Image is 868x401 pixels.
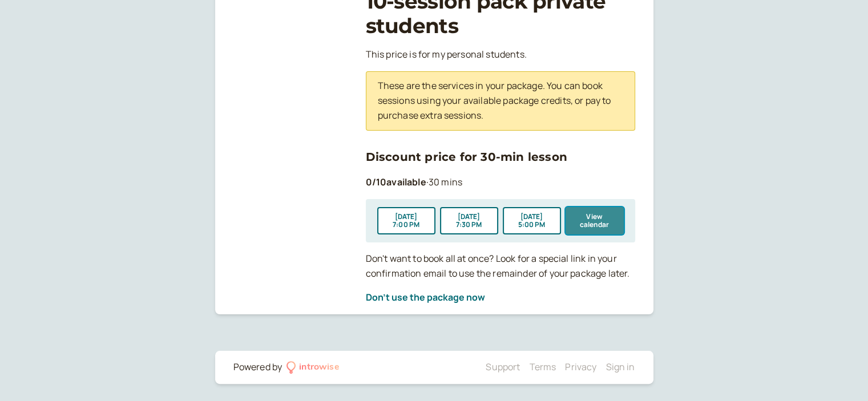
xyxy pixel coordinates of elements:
[566,207,624,234] button: View calendar
[366,252,635,281] p: Don't want to book all at once? Look for a special link in your confirmation email to use the rem...
[366,175,635,190] p: 30 mins
[529,361,556,373] a: Terms
[366,148,635,166] h3: Discount price for 30-min lesson
[565,361,596,373] a: Privacy
[286,360,340,375] a: introwise
[377,207,435,234] button: [DATE]7:00 PM
[486,361,520,373] a: Support
[426,176,429,188] span: ·
[366,292,485,302] button: Don't use the package now
[299,360,339,375] div: introwise
[605,361,635,373] a: Sign in
[440,207,498,234] button: [DATE]7:30 PM
[366,176,426,188] b: 0 / 10 available
[378,79,623,123] p: These are the services in your package. You can book sessions using your available package credit...
[366,47,635,62] p: This price is for my personal students.
[503,207,561,234] button: [DATE]5:00 PM
[233,360,282,375] div: Powered by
